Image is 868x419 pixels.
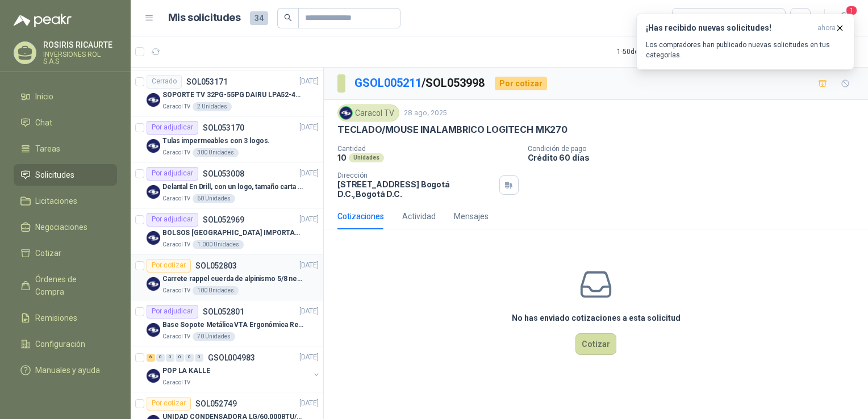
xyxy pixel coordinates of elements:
div: Por cotizar [147,397,191,410]
div: Por adjudicar [147,305,198,319]
div: 70 Unidades [193,332,235,341]
p: Delantal En Drill, con un logo, tamaño carta 1 tinta (Se envia enlacen, como referencia) [162,182,304,192]
a: GSOL005211 [354,76,422,90]
div: Por adjudicar [147,121,198,135]
a: Por adjudicarSOL053170[DATE] Company LogoTulas impermeables con 3 logos.Caracol TV300 Unidades [131,116,323,162]
span: Negociaciones [35,221,87,233]
div: 0 [185,354,194,362]
a: Tareas [14,138,117,160]
a: CerradoSOL053171[DATE] Company LogoSOPORTE TV 32PG-55PG DAIRU LPA52-446KIT2Caracol TV2 Unidades [131,70,323,116]
p: Los compradores han publicado nuevas solicitudes en tus categorías. [646,40,845,60]
p: 10 [337,153,347,162]
p: Dirección [337,171,495,179]
p: Tulas impermeables con 3 logos. [162,136,270,146]
a: Por adjudicarSOL053008[DATE] Company LogoDelantal En Drill, con un logo, tamaño carta 1 tinta (Se... [131,162,323,208]
p: 28 ago, 2025 [404,108,447,119]
p: [DATE] [299,168,319,179]
a: Por adjudicarSOL052969[DATE] Company LogoBOLSOS [GEOGRAPHIC_DATA] IMPORTADO [GEOGRAPHIC_DATA]-397... [131,208,323,254]
a: Negociaciones [14,216,117,238]
a: Chat [14,112,117,133]
img: Company Logo [147,323,160,337]
p: SOL052801 [203,308,244,316]
p: SOPORTE TV 32PG-55PG DAIRU LPA52-446KIT2 [162,90,304,100]
span: 1 [845,5,858,16]
a: 6 0 0 0 0 0 GSOL004983[DATE] Company LogoPOP LA KALLECaracol TV [147,351,321,387]
span: ahora [817,23,836,33]
div: 300 Unidades [193,148,239,157]
a: Inicio [14,86,117,107]
div: Cerrado [147,75,182,89]
div: 1.000 Unidades [193,240,244,249]
span: Licitaciones [35,195,77,207]
p: Base Sopote Metálica VTA Ergonómica Retráctil para Portátil [162,320,304,330]
p: [DATE] [299,260,319,271]
p: Caracol TV [162,194,190,203]
p: [STREET_ADDRESS] Bogotá D.C. , Bogotá D.C. [337,179,495,199]
p: SOL052749 [195,400,237,408]
span: Configuración [35,338,85,350]
p: Caracol TV [162,378,190,387]
img: Company Logo [147,369,160,383]
p: GSOL004983 [208,354,255,362]
div: 0 [156,354,165,362]
div: Caracol TV [337,104,399,121]
p: Caracol TV [162,286,190,295]
div: Por cotizar [495,77,547,90]
p: Crédito 60 días [528,153,864,162]
p: [DATE] [299,76,319,87]
p: [DATE] [299,398,319,409]
span: Órdenes de Compra [35,273,106,298]
img: Company Logo [147,277,160,291]
p: [DATE] [299,352,319,363]
h3: ¡Has recibido nuevas solicitudes! [646,23,813,33]
div: 0 [176,354,184,362]
p: [DATE] [299,122,319,133]
div: Mensajes [454,210,489,223]
p: POP LA KALLE [162,366,210,376]
div: Unidades [349,153,384,162]
a: Licitaciones [14,190,117,212]
p: INVERSIONES ROL S.A.S [43,51,117,65]
a: Por adjudicarSOL052801[DATE] Company LogoBase Sopote Metálica VTA Ergonómica Retráctil para Portá... [131,300,323,346]
a: Configuración [14,333,117,355]
p: [DATE] [299,214,319,225]
span: Manuales y ayuda [35,364,100,376]
span: 34 [250,11,268,25]
div: Por adjudicar [147,213,198,227]
span: Solicitudes [35,169,74,181]
p: ROSIRIS RICAURTE [43,41,117,49]
p: SOL053008 [203,170,244,178]
span: Inicio [35,90,53,103]
img: Company Logo [147,93,160,107]
p: Cantidad [337,145,519,153]
div: 60 Unidades [193,194,235,203]
a: Solicitudes [14,164,117,186]
p: SOL053170 [203,124,244,132]
a: Cotizar [14,242,117,264]
div: 2 Unidades [193,102,232,111]
p: SOL052803 [195,262,237,270]
p: Caracol TV [162,332,190,341]
p: Carrete rappel cuerda de alpinismo 5/8 negra 16mm [162,274,304,284]
div: Cotizaciones [337,210,384,223]
p: Caracol TV [162,240,190,249]
img: Company Logo [147,139,160,153]
div: 0 [195,354,203,362]
span: Remisiones [35,312,77,324]
img: Company Logo [147,231,160,245]
div: 100 Unidades [193,286,239,295]
h3: No has enviado cotizaciones a esta solicitud [512,312,681,324]
p: SOL052969 [203,216,244,224]
button: 1 [834,8,854,28]
div: Todas [679,12,703,24]
a: Remisiones [14,307,117,329]
div: Por cotizar [147,259,191,273]
div: Por adjudicar [147,167,198,181]
p: Condición de pago [528,145,864,153]
a: Órdenes de Compra [14,269,117,303]
div: 0 [166,354,174,362]
p: Caracol TV [162,102,190,111]
img: Company Logo [147,185,160,199]
span: Cotizar [35,247,61,259]
img: Logo peakr [14,14,72,27]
